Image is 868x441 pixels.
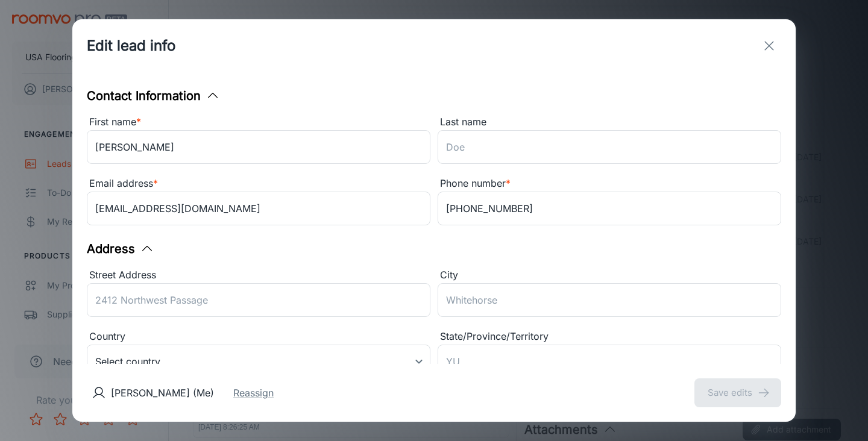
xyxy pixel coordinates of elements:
[87,345,430,378] div: Select country
[87,267,430,283] div: Street Address
[438,130,781,164] input: Doe
[87,240,154,258] button: Address
[438,329,781,345] div: State/Province/Territory
[438,283,781,317] input: Whitehorse
[438,176,781,192] div: Phone number
[111,386,214,400] p: [PERSON_NAME] (Me)
[438,114,781,130] div: Last name
[87,87,220,105] button: Contact Information
[87,329,430,345] div: Country
[87,176,430,192] div: Email address
[87,35,175,57] h1: Edit lead info
[438,345,781,378] input: YU
[438,267,781,283] div: City
[87,114,430,130] div: First name
[87,130,430,164] input: John
[757,34,781,58] button: exit
[87,283,430,317] input: 2412 Northwest Passage
[87,192,430,225] input: myname@example.com
[438,192,781,225] input: +1 439-123-4567
[233,386,274,400] button: Reassign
